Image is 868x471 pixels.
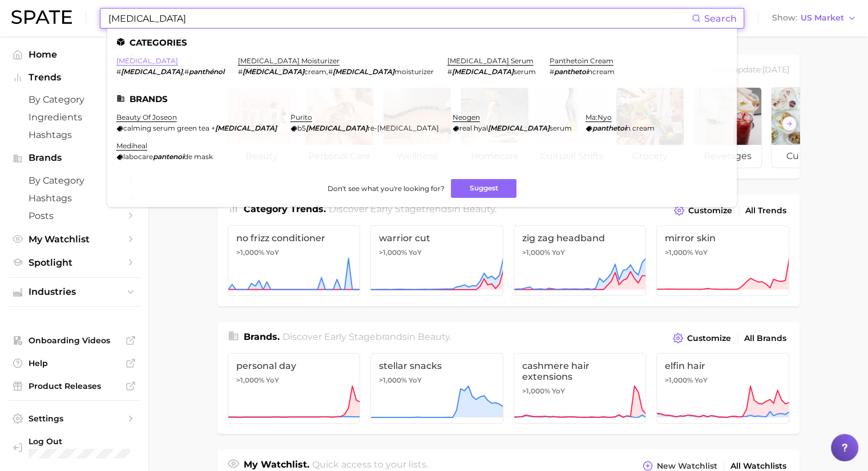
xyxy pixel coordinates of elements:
[184,152,213,161] span: de mask
[121,67,183,76] em: [MEDICAL_DATA]
[116,67,121,76] span: #
[379,248,407,257] span: >1,000%
[744,334,786,343] span: All Brands
[29,234,120,245] span: My Watchlist
[236,376,264,384] span: >1,000%
[451,179,516,198] button: Suggest
[9,189,139,207] a: Hashtags
[327,184,444,193] span: Don't see what you're looking for?
[687,334,731,343] span: Customize
[116,94,728,104] li: Brands
[29,210,120,221] span: Posts
[772,15,797,21] span: Show
[236,248,264,257] span: >1,000%
[665,360,781,371] span: elfin hair
[9,149,139,167] button: Brands
[243,67,304,76] em: [MEDICAL_DATA]
[9,46,139,63] a: Home
[9,254,139,271] a: Spotlight
[9,108,139,126] a: Ingredients
[123,152,153,161] span: labocare
[189,67,224,76] em: panthénol
[306,124,368,132] em: [MEDICAL_DATA]
[704,13,737,24] span: Search
[522,387,550,395] span: >1,000%
[447,56,534,65] a: [MEDICAL_DATA] serum
[801,15,844,21] span: US Market
[123,124,215,132] span: calming serum green tea +
[9,207,139,225] a: Posts
[550,124,572,132] span: serum
[665,248,693,257] span: >1,000%
[552,387,565,396] span: YoY
[116,141,147,150] a: mediheal
[236,233,352,243] span: no frizz conditioner
[29,112,120,123] span: Ingredients
[670,330,733,346] button: Customize
[671,202,734,218] button: Customize
[333,67,394,76] em: [MEDICAL_DATA]
[695,248,708,257] span: YoY
[184,67,189,76] span: #
[9,172,139,189] a: by Category
[453,113,480,121] a: neogen
[9,410,139,427] a: Settings
[588,67,615,76] span: ncream
[153,152,184,161] em: pantenoi
[228,225,361,296] a: no frizz conditioner>1,000% YoY
[730,461,786,471] span: All Watchlists
[29,257,120,268] span: Spotlight
[379,376,407,384] span: >1,000%
[9,355,139,372] a: Help
[107,9,692,28] input: Search here for a brand, industry, or ingredient
[116,67,224,76] div: ,
[238,67,434,76] div: ,
[244,204,326,214] span: Category Trends .
[514,353,647,424] a: cashmere hair extensions>1,000% YoY
[29,413,120,424] span: Settings
[418,331,450,342] span: beauty
[370,225,503,296] a: warrior cut>1,000% YoY
[9,377,139,395] a: Product Releases
[657,461,717,471] span: New Watchlist
[554,67,588,76] em: panthetoi
[626,124,655,132] span: n cream
[29,436,186,446] span: Log Out
[282,331,451,342] span: Discover Early Stage brands in .
[769,11,859,26] button: ShowUS Market
[488,124,550,132] em: [MEDICAL_DATA]
[592,124,626,132] em: panthetoi
[370,353,503,424] a: stellar snacks>1,000% YoY
[550,56,613,65] a: panthetoin cream
[29,358,120,368] span: Help
[228,353,361,424] a: personal day>1,000% YoY
[238,67,243,76] span: #
[586,113,612,121] a: ma:nyo
[9,69,139,86] button: Trends
[550,67,554,76] span: #
[116,56,178,65] a: [MEDICAL_DATA]
[266,248,279,257] span: YoY
[116,38,728,47] li: Categories
[266,376,279,385] span: YoY
[514,67,536,76] span: serum
[695,376,708,385] span: YoY
[290,113,312,121] a: purito
[522,248,550,257] span: >1,000%
[409,376,422,385] span: YoY
[379,360,495,371] span: stellar snacks
[244,331,280,342] span: Brands .
[329,204,496,214] span: Discover Early Stage trends in .
[304,67,326,76] span: cream
[742,203,789,218] a: All Trends
[745,206,786,216] span: All Trends
[238,56,340,65] a: [MEDICAL_DATA] moisturizer
[9,91,139,108] a: by Category
[116,113,177,121] a: beauty of joseon
[29,381,120,391] span: Product Releases
[522,233,638,243] span: zig zag headband
[379,233,495,243] span: warrior cut
[772,145,839,168] span: culinary
[29,175,120,186] span: by Category
[29,335,120,346] span: Onboarding Videos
